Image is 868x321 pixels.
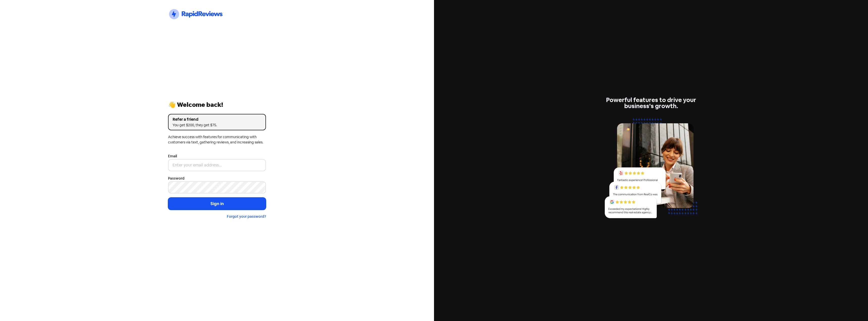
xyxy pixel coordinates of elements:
[168,154,177,159] label: Email
[602,115,700,224] img: reviews
[168,159,266,171] input: Enter your email address...
[173,122,261,128] div: You get $200, they get $75.
[168,176,184,181] label: Password
[173,116,261,122] div: Refer a friend
[168,102,266,108] div: 👋 Welcome back!
[168,197,266,210] button: Sign in
[168,134,266,145] div: Achieve success with features for communicating with customers via text, gathering reviews, and i...
[602,97,700,109] div: Powerful features to drive your business's growth.
[227,214,266,219] a: Forgot your password?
